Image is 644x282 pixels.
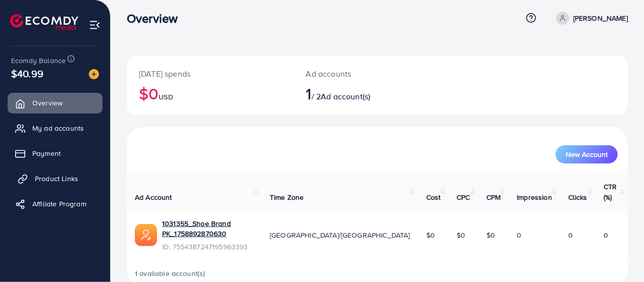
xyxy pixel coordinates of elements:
[139,84,282,103] h2: $0
[32,123,84,133] span: My ad accounts
[89,19,101,31] img: menu
[573,12,628,24] p: [PERSON_NAME]
[270,230,410,240] span: [GEOGRAPHIC_DATA]/[GEOGRAPHIC_DATA]
[135,224,157,246] img: ic-ads-acc.e4c84228.svg
[159,92,173,102] span: USD
[8,93,103,113] a: Overview
[162,218,254,239] a: 1031355_Shoe Brand PK_1758892870630
[8,194,103,214] a: Affiliate Program
[89,69,99,79] img: image
[517,230,521,240] span: 0
[135,192,172,202] span: Ad Account
[135,268,206,278] span: 1 available account(s)
[8,143,103,163] a: Payment
[321,91,370,102] span: Ad account(s)
[139,68,282,80] p: [DATE] spends
[566,151,608,158] span: New Account
[32,98,63,108] span: Overview
[8,118,103,138] a: My ad accounts
[486,192,501,202] span: CPM
[457,192,470,202] span: CPC
[457,230,465,240] span: $0
[10,14,78,30] img: logo
[568,192,587,202] span: Clicks
[8,168,103,189] a: Product Links
[604,230,608,240] span: 0
[426,192,441,202] span: Cost
[556,145,618,163] button: New Account
[162,242,254,252] span: ID: 7554387247195963393
[306,84,407,103] h2: / 2
[601,237,636,274] iframe: Chat
[32,148,61,158] span: Payment
[306,68,407,80] p: Ad accounts
[486,230,495,240] span: $0
[270,192,304,202] span: Time Zone
[426,230,435,240] span: $0
[11,66,43,81] span: $40.99
[11,55,66,66] span: Ecomdy Balance
[306,82,312,105] span: 1
[604,182,617,202] span: CTR (%)
[35,174,78,184] span: Product Links
[127,11,186,26] h3: Overview
[32,199,86,209] span: Affiliate Program
[517,192,552,202] span: Impression
[568,230,573,240] span: 0
[552,12,628,25] a: [PERSON_NAME]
